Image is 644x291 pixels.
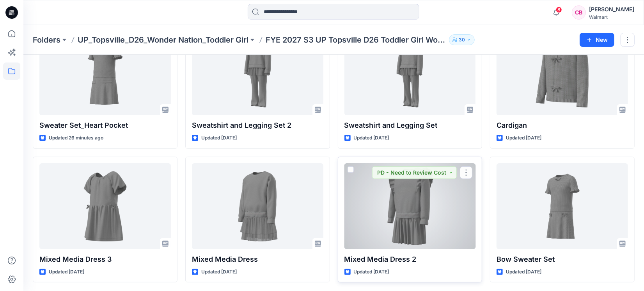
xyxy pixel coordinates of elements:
[49,134,103,142] p: Updated 26 minutes ago
[201,268,237,276] p: Updated [DATE]
[39,120,171,131] p: Sweater Set_Heart Pocket
[266,34,446,45] p: FYE 2027 S3 UP Topsville D26 Toddler Girl Wonder Nation
[33,34,60,45] a: Folders
[344,29,476,115] a: Sweatshirt and Legging Set
[497,163,628,249] a: Bow Sweater Set
[192,120,323,131] p: Sweatshirt and Legging Set 2
[78,34,248,45] a: UP_Topsville_D26_Wonder Nation_Toddler Girl
[497,120,628,131] p: Cardigan
[192,29,323,115] a: Sweatshirt and Legging Set 2
[354,268,389,276] p: Updated [DATE]
[497,29,628,115] a: Cardigan
[49,268,84,276] p: Updated [DATE]
[192,254,323,265] p: Mixed Media Dress
[192,163,323,249] a: Mixed Media Dress
[589,5,634,14] div: [PERSON_NAME]
[449,34,475,45] button: 30
[506,268,541,276] p: Updated [DATE]
[556,7,562,13] span: 8
[39,254,171,265] p: Mixed Media Dress 3
[572,5,586,20] div: CB
[39,29,171,115] a: Sweater Set_Heart Pocket
[344,120,476,131] p: Sweatshirt and Legging Set
[459,36,465,44] p: 30
[201,134,237,142] p: Updated [DATE]
[344,163,476,249] a: Mixed Media Dress 2
[589,14,634,20] div: Walmart
[506,134,541,142] p: Updated [DATE]
[354,134,389,142] p: Updated [DATE]
[344,254,476,265] p: Mixed Media Dress 2
[497,254,628,265] p: Bow Sweater Set
[580,33,614,47] button: New
[39,163,171,249] a: Mixed Media Dress 3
